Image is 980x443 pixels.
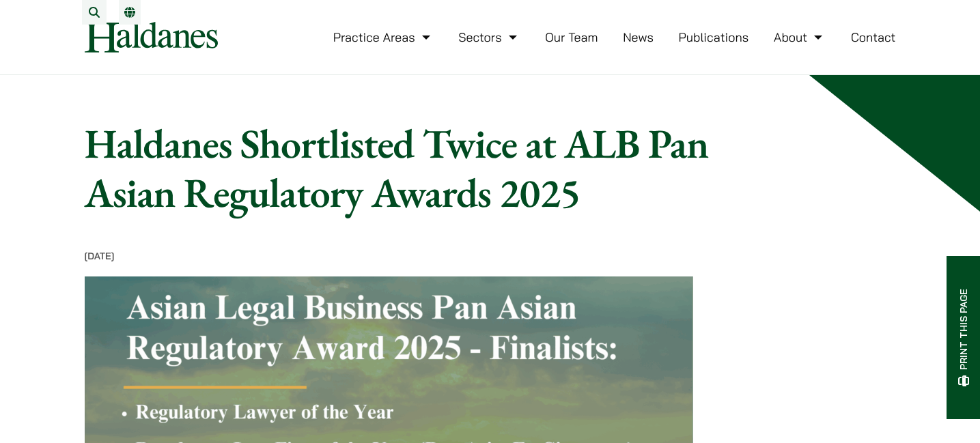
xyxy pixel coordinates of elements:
[85,119,794,217] h1: Haldanes Shortlisted Twice at ALB Pan Asian Regulatory Awards 2025
[679,29,749,45] a: Publications
[774,29,826,45] a: About
[85,22,218,53] img: Logo of Haldanes
[333,29,434,45] a: Practice Areas
[851,29,896,45] a: Contact
[458,29,520,45] a: Sectors
[124,7,135,18] a: Switch to EN
[623,29,654,45] a: News
[545,29,598,45] a: Our Team
[85,250,115,262] time: [DATE]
